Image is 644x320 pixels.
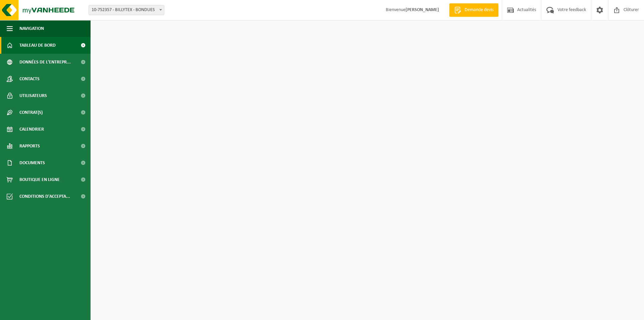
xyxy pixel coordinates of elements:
span: 10-752357 - BILLYTEX - BONDUES [89,5,164,15]
span: Rapports [19,138,40,154]
span: 10-752357 - BILLYTEX - BONDUES [89,5,164,15]
span: Utilisateurs [19,87,47,104]
span: Conditions d'accepta... [19,188,70,205]
span: Données de l'entrepr... [19,54,71,71]
span: Navigation [19,20,44,37]
span: Contacts [19,71,40,87]
span: Documents [19,154,45,171]
span: Demande devis [463,7,495,13]
a: Demande devis [449,3,498,17]
span: Calendrier [19,121,44,138]
span: Tableau de bord [19,37,56,54]
span: Contrat(s) [19,104,43,121]
strong: [PERSON_NAME] [406,7,439,12]
span: Boutique en ligne [19,171,60,188]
